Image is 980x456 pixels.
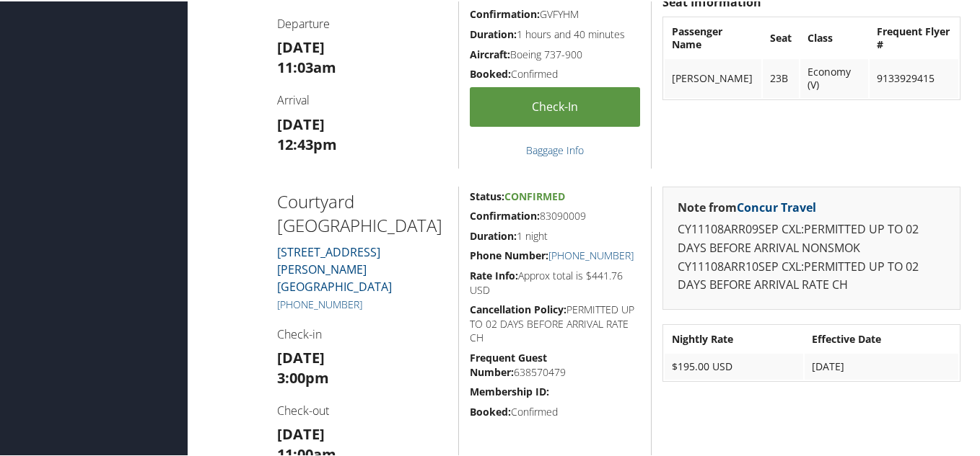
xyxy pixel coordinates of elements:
td: 23B [763,58,799,97]
td: [DATE] [805,352,958,378]
p: CY11108ARR09SEP CXL:PERMITTED UP TO 02 DAYS BEFORE ARRIVAL NONSMOK CY11108ARR10SEP CXL:PERMITTED ... [678,219,945,292]
a: [PHONE_NUMBER] [277,296,362,310]
a: Concur Travel [737,198,816,214]
strong: Aircraft: [470,46,510,60]
h5: 83090009 [470,207,640,222]
strong: Phone Number: [470,247,548,261]
strong: Membership ID: [470,383,549,397]
h5: Confirmed [470,403,640,418]
a: [PHONE_NUMBER] [548,247,634,261]
h5: Confirmed [470,66,640,80]
h5: 638570479 [470,349,640,377]
strong: Confirmation: [470,6,540,19]
strong: [DATE] [277,423,325,442]
td: 9133929415 [870,58,958,97]
h5: GVFYHM [470,6,640,20]
a: [STREET_ADDRESS][PERSON_NAME][GEOGRAPHIC_DATA] [277,243,392,293]
strong: Confirmation: [470,207,540,221]
h5: 1 night [470,228,640,242]
strong: 11:03am [277,56,336,76]
a: Check-in [470,86,640,125]
strong: Duration: [470,228,517,241]
th: Passenger Name [665,17,761,56]
th: Effective Date [805,325,958,351]
td: Economy (V) [800,58,868,97]
strong: Booked: [470,66,511,79]
a: Baggage Info [526,142,584,156]
h4: Check-out [277,401,448,417]
strong: 3:00pm [277,367,329,386]
strong: Cancellation Policy: [470,301,566,315]
th: Seat [763,17,799,56]
h5: 1 hours and 40 minutes [470,26,640,40]
h2: Courtyard [GEOGRAPHIC_DATA] [277,188,448,236]
strong: Note from [678,198,816,214]
strong: Duration: [470,26,517,40]
strong: Status: [470,188,504,202]
strong: [DATE] [277,347,325,366]
span: Confirmed [504,188,565,202]
strong: [DATE] [277,36,325,55]
h4: Check-in [277,325,448,341]
h5: Approx total is $441.76 USD [470,267,640,295]
h5: PERMITTED UP TO 02 DAYS BEFORE ARRIVAL RATE CH [470,301,640,344]
strong: Booked: [470,403,511,417]
th: Nightly Rate [665,325,803,351]
td: $195.00 USD [665,352,803,378]
strong: [DATE] [277,113,325,133]
strong: Frequent Guest Number: [470,349,547,377]
h4: Arrival [277,91,448,107]
strong: 12:43pm [277,133,337,153]
th: Frequent Flyer # [870,17,958,56]
h4: Departure [277,14,448,30]
h5: Boeing 737-900 [470,46,640,61]
th: Class [800,17,868,56]
strong: Rate Info: [470,267,518,281]
td: [PERSON_NAME] [665,58,761,97]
